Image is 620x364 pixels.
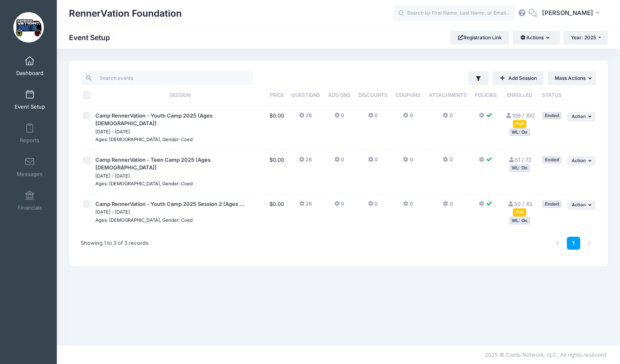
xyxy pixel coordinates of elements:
[69,33,117,42] h1: Event Setup
[69,4,182,23] h1: RennerVation Foundation
[542,200,562,208] div: Ended
[513,208,526,216] div: Full
[81,234,149,253] div: Showing 1 to 3 of 3 records
[493,71,544,85] a: Add Session
[11,186,49,215] a: Financials
[509,216,530,224] div: WL: On
[17,204,42,211] span: Financials
[393,5,515,21] input: Search by First Name, Last Name, or Email...
[443,200,452,212] button: 0
[17,171,43,178] span: Messages
[358,92,387,98] span: Discounts
[95,209,130,215] small: [DATE] - [DATE]
[11,153,49,181] a: Messages
[20,137,39,144] span: Reports
[291,92,320,98] span: Questions
[572,113,586,119] span: Action
[567,237,580,250] a: 1
[95,173,130,179] small: [DATE] - [DATE]
[368,200,378,212] button: 0
[564,31,608,45] button: Year: 2025
[505,112,534,127] a: 109 / 100 Full
[334,156,344,168] button: 0
[555,75,586,81] span: Mass Actions
[509,164,530,172] div: WL: On
[539,85,565,106] th: Status
[548,71,596,85] button: Mass Actions
[267,85,287,106] th: Price
[13,12,44,43] img: RennerVation Foundation
[299,200,312,212] button: 26
[542,112,562,120] div: Ended
[354,85,392,106] th: Discounts
[267,150,287,194] td: $0.00
[368,156,378,168] button: 0
[443,156,452,168] button: 0
[95,201,244,207] span: Camp RennerVation - Youth Camp 2025 Session 2 (Ages ...
[81,71,253,85] input: Search events
[424,85,471,106] th: Attachments
[571,34,596,41] span: Year: 2025
[513,31,560,45] button: Actions
[95,217,193,223] small: Ages: [DEMOGRAPHIC_DATA], Gender: Coed
[443,112,452,124] button: 0
[475,92,497,98] span: Policies
[572,158,586,163] span: Action
[299,112,312,124] button: 26
[509,128,530,136] div: WL: On
[572,202,586,208] span: Action
[537,4,608,23] button: [PERSON_NAME]
[513,120,526,128] div: Full
[507,201,532,215] a: 50 / 45 Full
[334,200,344,212] button: 0
[95,156,211,171] span: Camp RennerVation - Teen Camp 2025 (Ages [DEMOGRAPHIC_DATA])
[403,156,413,168] button: 0
[567,112,596,122] button: Action
[334,112,344,124] button: 0
[396,92,420,98] span: Coupons
[542,156,562,164] div: Ended
[95,112,213,127] span: Camp RennerVation - Youth Camp 2025 (Ages [DEMOGRAPHIC_DATA])
[508,156,531,163] a: 51 / 72
[93,85,266,106] th: Session
[542,9,593,17] span: [PERSON_NAME]
[450,31,509,45] a: Registration Link
[11,119,49,148] a: Reports
[392,85,424,106] th: Coupons
[267,106,287,150] td: $0.00
[95,137,193,142] small: Ages: [DEMOGRAPHIC_DATA], Gender: Coed
[299,156,312,168] button: 26
[95,129,130,135] small: [DATE] - [DATE]
[16,70,43,77] span: Dashboard
[95,181,193,186] small: Ages: [DEMOGRAPHIC_DATA], Gender: Coed
[15,103,45,110] span: Event Setup
[287,85,324,106] th: Questions
[403,200,413,212] button: 0
[471,85,501,106] th: Policies
[324,85,354,106] th: Add Ons
[485,351,608,358] span: 2025 © Camp Network, LLC. All rights reserved.
[567,156,596,166] button: Action
[11,86,49,114] a: Event Setup
[368,112,378,124] button: 0
[11,52,49,80] a: Dashboard
[403,112,413,124] button: 0
[567,200,596,210] button: Action
[501,85,539,106] th: Enrolled
[429,92,467,98] span: Attachments
[267,194,287,231] td: $0.00
[328,92,351,98] span: Add Ons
